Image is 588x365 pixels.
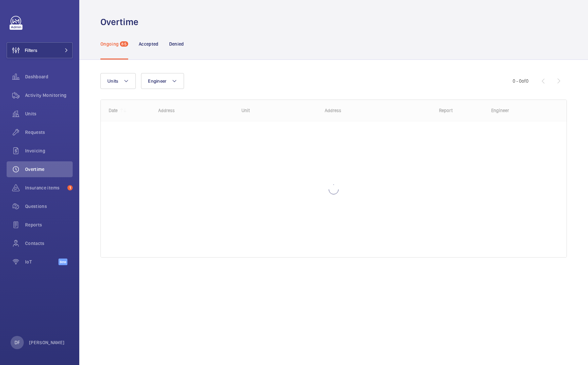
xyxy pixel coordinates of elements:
span: Units [107,78,118,84]
span: Requests [25,129,73,136]
span: Filters [25,47,37,54]
span: Insurance items [25,184,65,191]
span: IoT [25,259,58,265]
span: Reports [25,222,73,228]
h1: Overtime [100,16,142,28]
span: Invoicing [25,147,73,154]
p: DF [15,339,20,346]
p: [PERSON_NAME] [29,339,65,346]
span: Units [25,110,73,117]
span: Dashboard [25,73,73,80]
span: Overtime [25,166,73,173]
button: Engineer [141,73,184,89]
span: Activity Monitoring [25,92,73,99]
p: Accepted [139,41,159,47]
p: Denied [169,41,184,47]
span: of [522,78,526,84]
button: Filters [7,42,73,58]
span: 1 [67,185,73,190]
span: Questions [25,203,73,210]
p: Ongoing [100,41,119,47]
span: Engineer [148,78,166,84]
button: Units [100,73,136,89]
span: 0 - 0 0 [513,79,529,83]
span: Contacts [25,240,73,247]
span: Beta [58,259,67,265]
span: 85 [120,41,128,47]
